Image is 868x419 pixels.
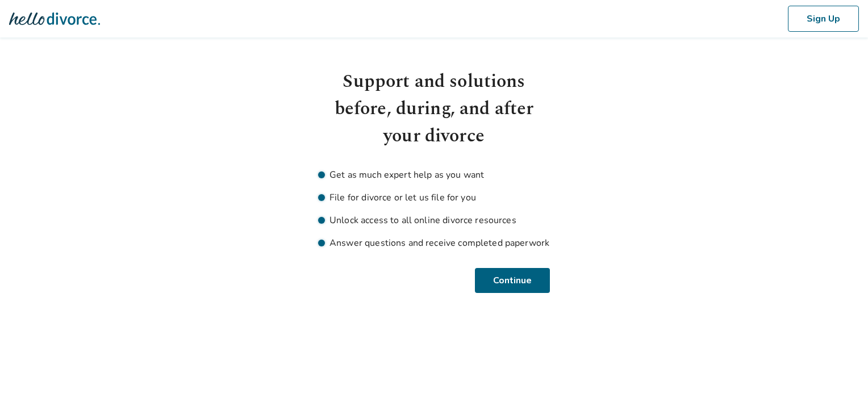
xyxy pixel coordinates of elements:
li: Answer questions and receive completed paperwork [318,236,550,250]
button: Continue [477,268,550,293]
li: File for divorce or let us file for you [318,191,550,204]
img: Hello Divorce Logo [9,7,100,30]
li: Unlock access to all online divorce resources [318,213,550,227]
button: Sign Up [788,6,859,32]
li: Get as much expert help as you want [318,168,550,182]
h1: Support and solutions before, during, and after your divorce [318,68,550,150]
